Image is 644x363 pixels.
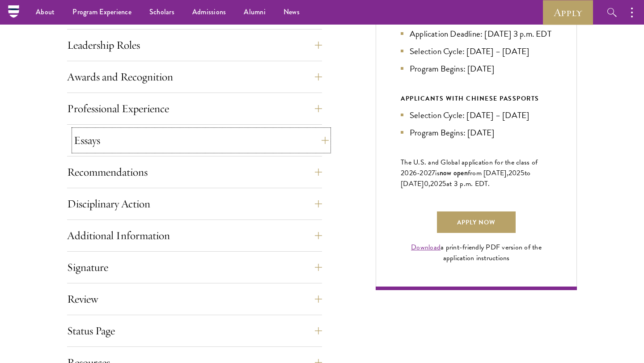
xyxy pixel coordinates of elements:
[413,168,417,178] span: 6
[67,320,322,342] button: Status Page
[435,168,440,178] span: is
[401,27,552,40] li: Application Deadline: [DATE] 3 p.m. EDT
[442,178,446,189] span: 5
[401,109,552,122] li: Selection Cycle: [DATE] – [DATE]
[468,168,508,178] span: from [DATE],
[67,98,322,119] button: Professional Experience
[67,66,322,88] button: Awards and Recognition
[508,168,521,178] span: 202
[401,126,552,139] li: Program Begins: [DATE]
[440,168,468,178] span: now open
[67,193,322,215] button: Disciplinary Action
[74,130,329,151] button: Essays
[401,62,552,75] li: Program Begins: [DATE]
[401,168,530,189] span: to [DATE]
[446,178,490,189] span: at 3 p.m. EDT.
[437,211,516,233] a: Apply Now
[67,288,322,310] button: Review
[521,168,525,178] span: 5
[411,242,441,253] a: Download
[67,225,322,246] button: Additional Information
[67,34,322,56] button: Leadership Roles
[430,178,442,189] span: 202
[401,93,552,104] div: APPLICANTS WITH CHINESE PASSPORTS
[428,178,430,189] span: ,
[401,157,538,178] span: The U.S. and Global application for the class of 202
[417,168,432,178] span: -202
[432,168,435,178] span: 7
[401,45,552,58] li: Selection Cycle: [DATE] – [DATE]
[401,242,552,263] div: a print-friendly PDF version of the application instructions
[67,161,322,183] button: Recommendations
[424,178,428,189] span: 0
[67,257,322,278] button: Signature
